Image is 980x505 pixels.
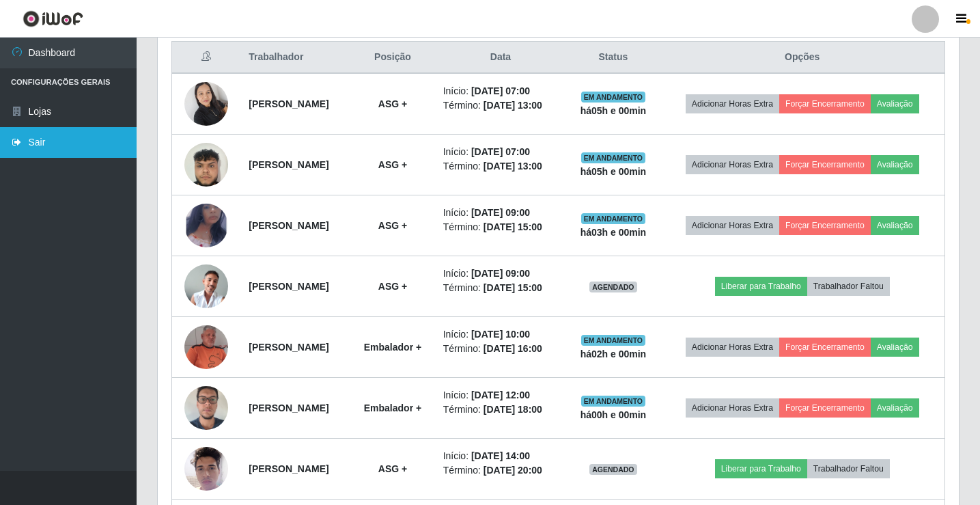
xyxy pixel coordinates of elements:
span: AGENDADO [589,282,637,292]
strong: há 05 h e 00 min [580,105,647,116]
strong: ASG + [378,220,407,231]
time: [DATE] 07:00 [471,85,530,96]
th: Status [566,42,660,74]
li: Término: [443,220,559,234]
span: EM ANDAMENTO [581,213,646,224]
strong: [PERSON_NAME] [249,220,328,231]
button: Trabalhador Faltou [807,277,890,296]
button: Forçar Encerramento [779,94,871,113]
button: Forçar Encerramento [779,216,871,235]
strong: Embalador + [364,342,421,353]
img: 1725546046209.jpeg [184,439,228,497]
button: Liberar para Trabalho [715,459,807,478]
img: 1698100436346.jpeg [184,264,228,308]
strong: ASG + [378,281,407,292]
button: Liberar para Trabalho [715,277,807,296]
strong: ASG + [378,463,407,474]
button: Adicionar Horas Extra [686,338,779,357]
time: [DATE] 15:00 [484,282,542,293]
strong: [PERSON_NAME] [249,159,328,170]
button: Adicionar Horas Extra [686,155,779,174]
button: Trabalhador Faltou [807,459,890,478]
li: Término: [443,342,559,356]
span: EM ANDAMENTO [581,152,646,163]
time: [DATE] 09:00 [471,268,530,279]
time: [DATE] 14:00 [471,450,530,461]
span: EM ANDAMENTO [581,92,646,103]
li: Término: [443,402,559,417]
time: [DATE] 13:00 [484,100,542,111]
strong: [PERSON_NAME] [249,463,328,474]
li: Início: [443,145,559,159]
span: EM ANDAMENTO [581,335,646,346]
button: Adicionar Horas Extra [686,216,779,235]
img: CoreUI Logo [23,10,83,27]
strong: [PERSON_NAME] [249,342,328,353]
li: Término: [443,98,559,113]
button: Adicionar Horas Extra [686,398,779,418]
strong: há 03 h e 00 min [580,227,647,238]
time: [DATE] 16:00 [484,343,542,354]
li: Início: [443,388,559,402]
strong: [PERSON_NAME] [249,98,328,109]
strong: Embalador + [364,402,421,413]
time: [DATE] 20:00 [484,465,542,476]
button: Avaliação [871,398,919,418]
img: 1695142713031.jpeg [184,325,228,369]
strong: há 00 h e 00 min [580,409,647,420]
img: 1740418670523.jpeg [184,379,228,437]
li: Início: [443,449,559,463]
time: [DATE] 09:00 [471,207,530,218]
time: [DATE] 13:00 [484,161,542,172]
li: Início: [443,267,559,281]
time: [DATE] 12:00 [471,390,530,400]
button: Avaliação [871,155,919,174]
li: Término: [443,463,559,478]
button: Avaliação [871,216,919,235]
strong: [PERSON_NAME] [249,281,328,292]
li: Término: [443,281,559,295]
th: Opções [660,42,944,74]
time: [DATE] 10:00 [471,329,530,340]
img: 1731039194690.jpeg [184,135,228,193]
button: Avaliação [871,94,919,113]
span: EM ANDAMENTO [581,396,646,407]
th: Trabalhador [240,42,350,74]
strong: [PERSON_NAME] [249,402,328,413]
li: Início: [443,327,559,342]
button: Avaliação [871,338,919,357]
img: 1748046228717.jpeg [184,190,228,261]
button: Forçar Encerramento [779,398,871,418]
strong: ASG + [378,98,407,109]
li: Início: [443,84,559,98]
th: Posição [350,42,434,74]
li: Término: [443,159,559,174]
button: Adicionar Horas Extra [686,94,779,113]
time: [DATE] 07:00 [471,146,530,157]
li: Início: [443,206,559,220]
strong: há 05 h e 00 min [580,166,647,177]
time: [DATE] 15:00 [484,221,542,232]
strong: ASG + [378,159,407,170]
th: Data [435,42,567,74]
span: AGENDADO [589,464,637,475]
time: [DATE] 18:00 [484,404,542,415]
img: 1722007663957.jpeg [184,74,228,133]
button: Forçar Encerramento [779,155,871,174]
button: Forçar Encerramento [779,338,871,357]
strong: há 02 h e 00 min [580,349,647,359]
